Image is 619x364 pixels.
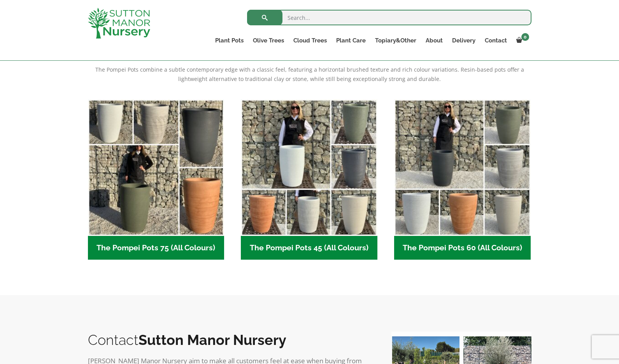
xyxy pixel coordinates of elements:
[394,236,531,260] h2: The Pompei Pots 60 (All Colours)
[88,236,224,260] h2: The Pompei Pots 75 (All Colours)
[247,10,531,25] input: Search...
[394,99,531,260] a: Visit product category The Pompei Pots 60 (All Colours)
[370,35,421,46] a: Topiary&Other
[88,65,531,84] p: The Pompei Pots combine a subtle contemporary edge with a classic feel, featuring a horizontal br...
[480,35,512,46] a: Contact
[248,35,289,46] a: Olive Trees
[241,99,377,236] img: The Pompei Pots 45 (All Colours)
[447,35,480,46] a: Delivery
[88,8,150,39] img: logo
[88,99,224,236] img: The Pompei Pots 75 (All Colours)
[289,35,331,46] a: Cloud Trees
[139,332,286,348] b: Sutton Manor Nursery
[421,35,447,46] a: About
[521,33,529,41] span: 0
[88,332,376,348] h2: Contact
[210,35,248,46] a: Plant Pots
[241,236,377,260] h2: The Pompei Pots 45 (All Colours)
[88,99,224,260] a: Visit product category The Pompei Pots 75 (All Colours)
[394,99,531,236] img: The Pompei Pots 60 (All Colours)
[241,99,377,260] a: Visit product category The Pompei Pots 45 (All Colours)
[512,35,531,46] a: 0
[331,35,370,46] a: Plant Care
